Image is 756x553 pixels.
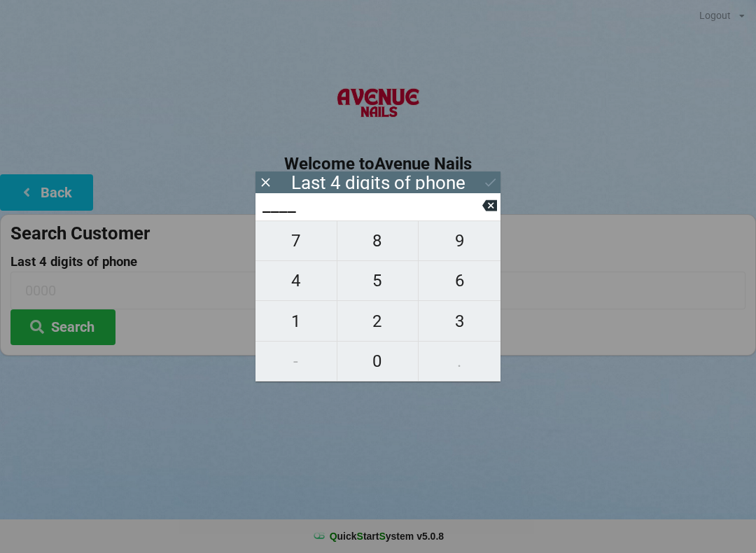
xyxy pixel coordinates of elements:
button: 3 [419,301,500,341]
div: Last 4 digits of phone [291,176,465,190]
button: 4 [255,261,337,301]
button: 1 [255,301,337,341]
span: 8 [337,226,419,255]
button: 8 [337,220,419,261]
button: 9 [419,220,500,261]
span: 2 [337,307,419,336]
span: 0 [337,346,419,376]
span: 5 [337,266,419,295]
span: 1 [255,307,337,336]
span: 3 [419,307,500,336]
button: 6 [419,261,500,301]
button: 7 [255,220,337,261]
span: 6 [419,266,500,295]
button: 0 [337,342,419,381]
button: 2 [337,301,419,341]
span: 9 [419,226,500,255]
span: 4 [255,266,337,295]
span: 7 [255,226,337,255]
button: 5 [337,261,419,301]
